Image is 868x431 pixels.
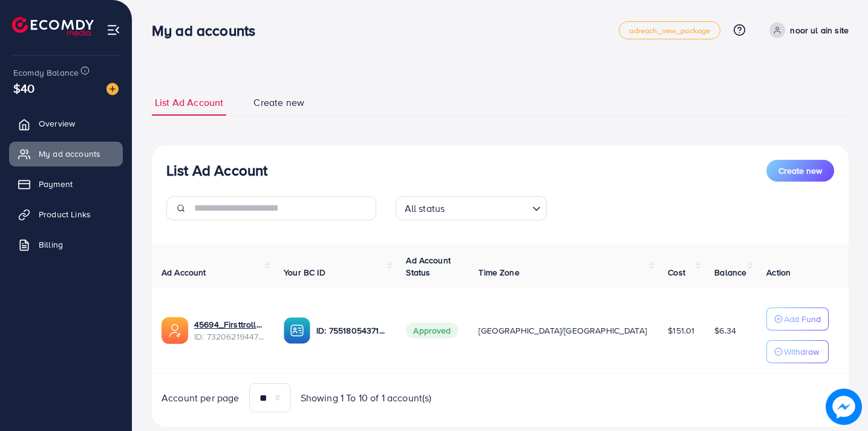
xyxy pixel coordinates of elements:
h3: List Ad Account [166,162,267,179]
img: logo [12,17,94,36]
input: Search for option [448,197,527,217]
span: $40 [13,79,34,97]
div: <span class='underline'>45694_Firsttrolly_1704465137831</span></br>7320621944758534145 [194,318,264,343]
a: Billing [9,232,123,257]
span: Ad Account Status [406,254,451,278]
a: Product Links [9,202,123,226]
span: Create new [253,96,304,110]
span: Ecomdy Balance [13,67,79,79]
span: Account per page [162,391,240,405]
span: Cost [668,266,685,278]
span: Product Links [39,208,91,220]
img: menu [106,23,120,37]
img: ic-ba-acc.ded83a64.svg [284,317,310,344]
img: image [106,83,119,95]
span: Balance [714,266,746,278]
span: Action [766,266,791,278]
span: Ad Account [162,266,206,278]
p: ID: 7551805437130473490 [316,323,387,338]
span: Create new [778,165,822,177]
span: My ad accounts [39,148,100,160]
p: Add Fund [784,312,821,326]
button: Withdraw [766,340,829,363]
span: Payment [39,178,73,190]
span: [GEOGRAPHIC_DATA]/[GEOGRAPHIC_DATA] [478,324,647,337]
span: Showing 1 To 10 of 1 account(s) [301,391,432,405]
a: My ad accounts [9,142,123,166]
span: Approved [406,323,458,338]
span: List Ad Account [155,96,223,110]
span: Billing [39,239,63,251]
span: adreach_new_package [629,27,710,35]
a: 45694_Firsttrolly_1704465137831 [194,318,264,331]
button: Create new [766,160,834,182]
button: Add Fund [766,308,829,331]
a: Payment [9,172,123,196]
a: Overview [9,111,123,136]
p: noor ul ain site [790,23,849,38]
a: noor ul ain site [765,22,849,38]
div: Search for option [396,196,547,220]
span: Overview [39,117,75,130]
span: All status [402,200,448,217]
img: ic-ads-acc.e4c84228.svg [162,317,188,344]
a: adreach_new_package [619,21,720,39]
span: ID: 7320621944758534145 [194,331,264,343]
h3: My ad accounts [152,22,265,39]
span: $151.01 [668,324,694,337]
span: $6.34 [714,324,736,337]
span: Your BC ID [284,266,325,278]
p: Withdraw [784,344,819,359]
img: image [826,389,862,425]
span: Time Zone [478,266,519,278]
